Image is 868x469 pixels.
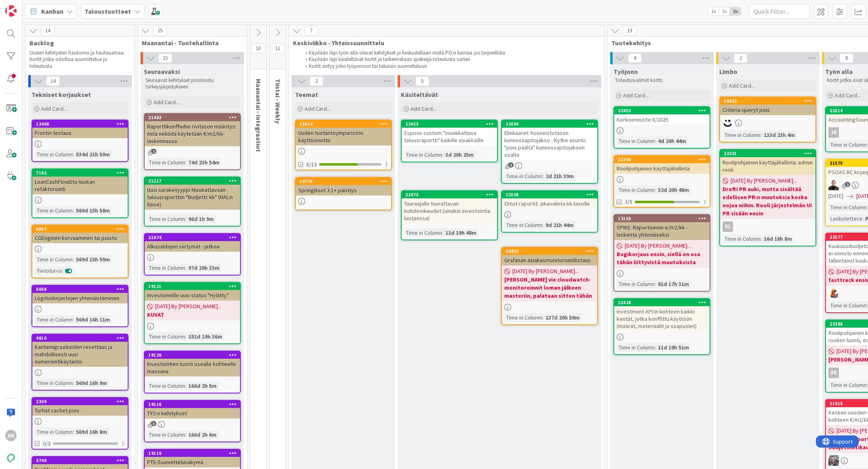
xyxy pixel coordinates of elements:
[32,342,128,367] div: Kantamigraatioiden resettaus ja mahdollisesti uusi numerointikäytäntö
[615,77,709,84] p: Toteutusvalmiit kortit.
[614,156,710,174] div: 22268Roolipohjainen käyttäjähallinta
[708,7,719,15] span: 1x
[719,149,816,246] a: 22331Roolipohjainen käyttäjähallinta: admin rooli[DATE] By [PERSON_NAME]...Drafti PR auki, mutta ...
[656,185,691,194] div: 32d 20h 48m
[186,332,224,341] div: 151d 19h 36m
[862,214,863,223] span: :
[614,215,710,222] div: 13158
[749,4,810,19] input: Quick Filter...
[186,158,221,167] div: 74d 23h 54m
[73,379,74,387] span: :
[761,234,762,243] span: :
[613,106,710,149] a: 22453Korkoennuste 8/2025Time in Column:4d 20h 44m
[74,150,112,159] div: 534d 21h 50m
[145,241,240,252] div: Alkusaldojen siirtymät - jatkoa
[293,39,594,47] span: Keskiviikko - Yhteissuunnittelu
[185,332,186,341] span: :
[73,427,74,436] span: :
[402,120,497,145] div: 22653Espoon custom "muokkattava talousraportti" kaikille asiakkaille
[613,214,710,292] a: 13158SPIKE: Raportoinnin e/m2/kk -laskenta yhtenäiseksi[DATE] By [PERSON_NAME]...Bugikorjaus ensi...
[617,280,655,288] div: Time in Column
[542,313,544,322] span: :
[148,115,240,120] div: 21483
[628,53,642,63] span: 4
[145,351,240,376] div: 19120Investointien luonti usealle kohteelle massana
[145,177,240,185] div: 21217
[502,248,597,265] div: 20432Grafanan asiakasmonitorointilistaus
[719,67,737,76] span: Limbo
[299,121,391,127] div: 15614
[617,185,655,194] div: Time in Column
[145,234,240,252] div: 21074Alkusaldojen siirtymät - jatkoa
[614,299,710,306] div: 22428
[295,177,392,210] a: 10776SpringBoot 3.1+ päivitys
[720,157,815,175] div: Roolipohjainen käyttäjähallinta: admin rooli
[32,225,129,278] a: 6807CGEnginen korvaaminen tai poistoTime in Column:569d 15h 59mTietoturva:
[186,381,219,390] div: 166d 2h 5m
[32,120,129,162] a: 12468Frontin testausTime in Column:534d 21h 50m
[761,130,762,139] span: :
[271,44,284,53] span: 11
[145,114,240,121] div: 21483
[502,198,597,209] div: Omat raportit: aikavalinta kk-tasolle
[617,250,707,266] b: Bugikorjaus ensin, siellä on osa tähän liittyvistä muutoksista
[828,381,866,389] div: Time in Column
[825,67,853,76] span: Työn alla
[723,185,813,217] b: Drafti PR auki, mutta sisältää edellisen PR:n muutoksia koska nojaa niihin. Rooli järjestelmän UI...
[404,228,442,237] div: Time in Column
[144,177,241,227] a: 21217Uusi saraketyyppi Muokattavaan talousraporttiin "Budjetti: kk" (NAL:n toive)Time in Column:9...
[304,26,318,36] span: 7
[544,313,581,322] div: 137d 20h 59m
[295,120,392,170] a: 15614Uuden tuotantoympäristön käyttöönotto8/13
[443,228,478,237] div: 11d 19h 48m
[145,283,240,290] div: 19121
[411,105,436,112] span: Add Card...
[35,427,73,436] div: Time in Column
[724,151,815,156] div: 22331
[614,114,710,125] div: Korkoennuste 8/2025
[502,120,597,128] div: 22699
[145,77,239,90] p: Seuraavat kehitykset priorisoitu tärkeysjärjestykseen.
[828,288,839,299] img: MH
[153,26,167,36] span: 15
[720,150,815,175] div: 22331Roolipohjainen käyttäjähallinta: admin rooli
[32,334,128,367] div: 4810Kantamigraatioiden resettaus ja mahdollisesti uusi numerointikäytäntö
[145,401,240,419] div: 19116TYS:n kehitykset
[502,191,597,198] div: 22538
[32,128,128,138] div: Frontin testaus
[544,221,576,229] div: 9d 21h 44m
[145,177,240,210] div: 21217Uusi saraketyyppi Muokattavaan talousraporttiin "Budjetti: kk" (NAL:n toive)
[35,255,73,264] div: Time in Column
[41,26,55,36] span: 14
[613,67,638,76] span: Työjono
[32,225,128,243] div: 6807CGEnginen korvaaminen tai poisto
[310,76,323,86] span: 2
[142,39,237,47] span: Maanantai - Tuotehallinta
[508,162,514,168] span: 1
[720,118,815,128] div: MH
[151,149,156,154] span: 1
[501,247,598,325] a: 20432Grafanan asiakasmonitorointilistaus[DATE] By [PERSON_NAME]...[PERSON_NAME] vie cloudwatch-mo...
[32,177,128,194] div: LoanCashFlowDto-luokan refaktorointi
[36,399,128,404] div: 2339
[74,379,109,387] div: 569d 16h 9m
[835,92,861,99] span: Add Card...
[73,255,74,264] span: :
[402,120,497,128] div: 22653
[147,381,185,390] div: Time in Column
[35,150,73,159] div: Time in Column
[506,192,597,198] div: 22538
[5,452,17,464] img: avatar
[32,398,128,405] div: 2339
[618,157,710,162] div: 22268
[625,242,691,250] span: [DATE] By [PERSON_NAME]...
[145,450,240,467] div: 19119PTS-Suunnittelunäkymä
[614,156,710,163] div: 22268
[145,408,240,419] div: TYS:n kehitykset
[504,313,542,322] div: Time in Column
[623,26,636,36] span: 19
[656,343,691,352] div: 11d 19h 51m
[401,120,498,162] a: 22653Espoon custom "muokkattava talousraportti" kaikille asiakkailleTime in Column:3d 20h 25m
[185,158,186,167] span: :
[158,53,172,63] span: 15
